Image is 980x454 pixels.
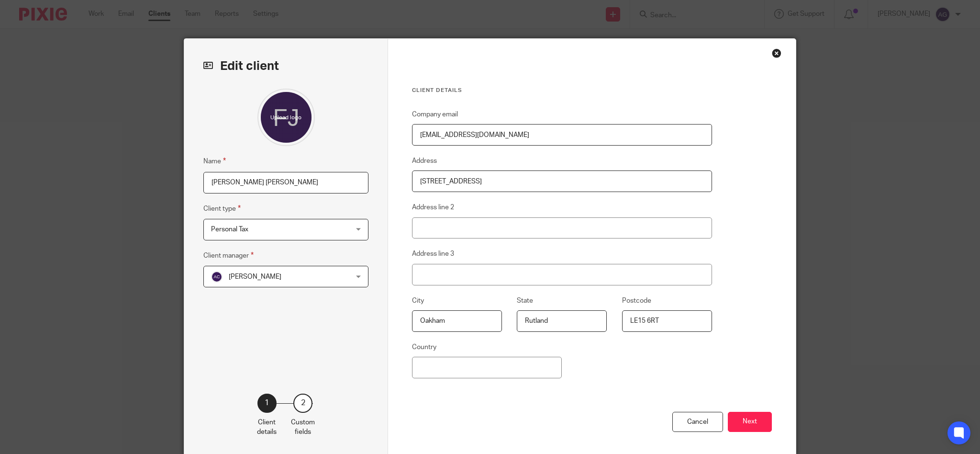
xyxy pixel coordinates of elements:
div: Close this dialog window [772,48,781,58]
label: Company email [412,110,458,119]
img: svg%3E [211,271,223,283]
label: Name [203,156,226,167]
label: City [412,296,424,306]
label: Client manager [203,250,254,261]
label: Country [412,342,436,352]
div: 2 [293,394,312,413]
label: Postcode [622,296,651,306]
label: Address line 2 [412,203,454,212]
label: Client type [203,203,241,214]
label: State [517,296,533,306]
h3: Client details [412,87,712,94]
span: Personal Tax [211,226,248,233]
label: Address [412,156,437,166]
span: [PERSON_NAME] [229,273,281,280]
div: Cancel [672,412,723,432]
h2: Edit client [203,58,368,74]
button: Next [728,412,772,432]
label: Address line 3 [412,249,454,259]
p: Client details [257,418,277,437]
div: 1 [257,394,277,413]
p: Custom fields [291,418,315,437]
